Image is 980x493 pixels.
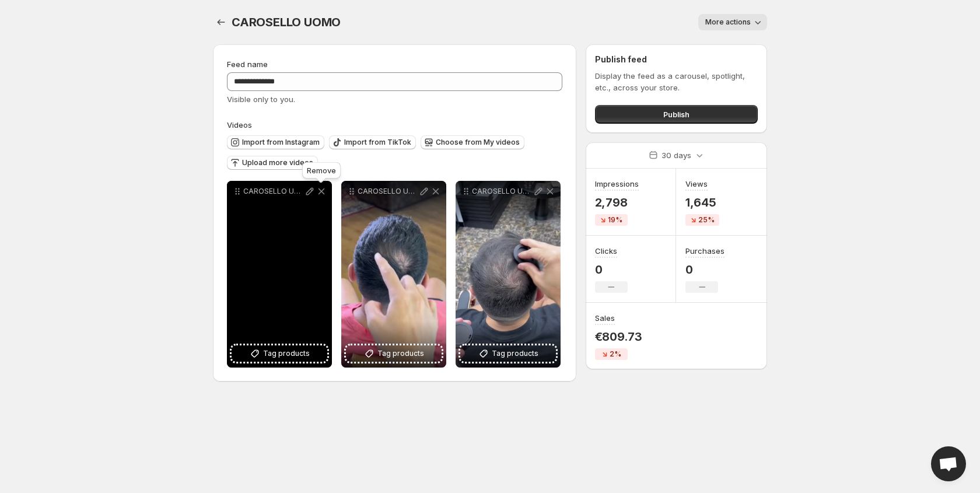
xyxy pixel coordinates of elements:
span: Upload more videos [242,158,313,167]
button: More actions [698,14,767,30]
span: Visible only to you. [227,95,295,104]
h2: Publish feed [595,54,758,65]
p: CAROSELLO UOMO 3 [358,187,418,196]
span: More actions [705,18,751,27]
h3: Clicks [595,245,617,257]
button: Publish [595,105,758,124]
span: Feed name [227,60,268,69]
span: 2% [610,349,621,359]
span: Publish [663,109,689,120]
span: Tag products [492,348,538,359]
h3: Impressions [595,178,639,190]
h3: Views [685,178,708,190]
div: CAROSELLO UOMO 3Tag products [341,181,446,368]
span: Import from Instagram [242,138,320,147]
button: Tag products [232,345,327,362]
p: 0 [685,263,724,277]
span: CAROSELLO UOMO [232,15,341,29]
span: Import from TikTok [344,138,411,147]
p: CAROSELLO UOMO 2 [243,187,304,196]
p: CAROSELLO UOMO 4 [472,187,533,196]
span: Tag products [263,348,310,359]
p: 1,645 [685,195,719,209]
span: 25% [698,215,715,225]
button: Tag products [346,345,442,362]
span: Choose from My videos [436,138,520,147]
button: Settings [213,14,229,30]
p: 2,798 [595,195,639,209]
p: 0 [595,263,628,277]
button: Import from TikTok [329,135,416,149]
div: CAROSELLO UOMO 4Tag products [456,181,561,368]
p: Display the feed as a carousel, spotlight, etc., across your store. [595,70,758,93]
p: 30 days [661,149,691,161]
button: Tag products [460,345,556,362]
div: CAROSELLO UOMO 2Tag products [227,181,332,368]
button: Import from Instagram [227,135,324,149]
h3: Purchases [685,245,724,257]
button: Choose from My videos [421,135,524,149]
span: 19% [608,215,622,225]
button: Upload more videos [227,156,318,170]
h3: Sales [595,312,615,324]
span: Videos [227,120,252,130]
a: Open chat [931,446,966,481]
span: Tag products [377,348,424,359]
p: €809.73 [595,330,643,344]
